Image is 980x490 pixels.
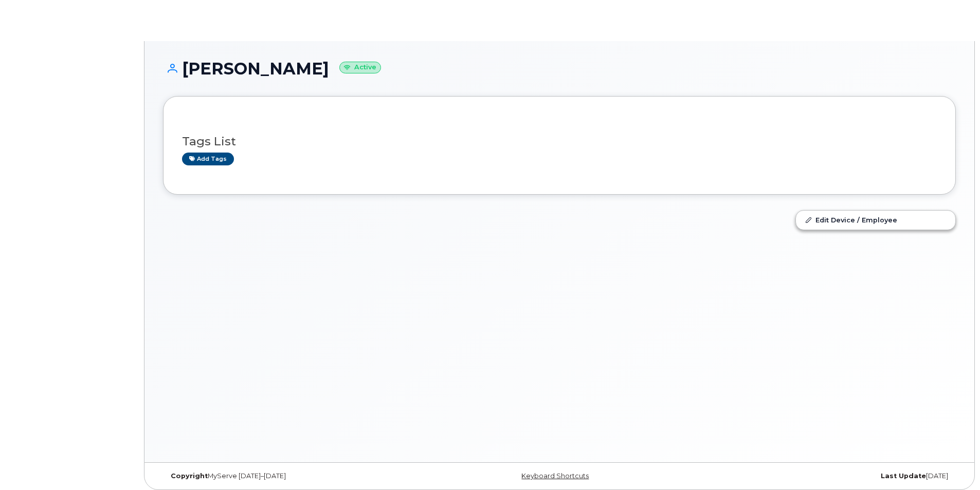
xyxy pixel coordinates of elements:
[796,211,955,229] a: Edit Device / Employee
[171,472,208,480] strong: Copyright
[881,472,926,480] strong: Last Update
[692,472,956,480] div: [DATE]
[182,153,234,165] a: Add tags
[339,62,381,73] small: Active
[182,135,937,148] h3: Tags List
[521,472,589,480] a: Keyboard Shortcuts
[163,472,427,480] div: MyServe [DATE]–[DATE]
[163,60,956,78] h1: [PERSON_NAME]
